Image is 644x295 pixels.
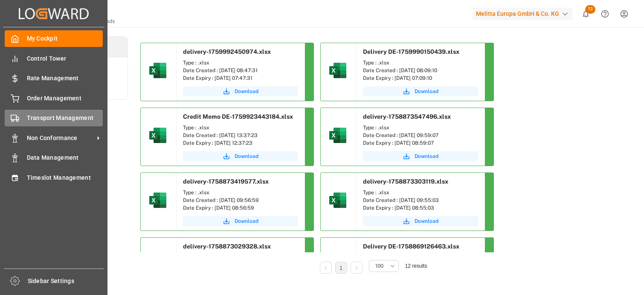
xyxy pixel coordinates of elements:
span: delivery-1758873029328.xlsx [183,243,271,250]
span: 12 results [405,263,427,269]
button: Download [363,151,478,161]
span: Rate Management [27,74,103,83]
span: Sidebar Settings [28,277,104,286]
button: Download [183,151,298,161]
span: Download [415,217,438,225]
div: Type : .xlsx [363,59,478,67]
span: Delivery DE-1759990150439.xlsx [363,48,459,55]
div: Type : .xlsx [363,189,478,196]
span: My Cockpit [27,34,103,43]
button: Download [183,86,298,96]
div: Type : .xlsx [183,124,298,131]
a: Rate Management [5,70,103,87]
img: microsoft-excel-2019--v1.png [148,190,168,210]
li: Next Page [351,262,363,274]
a: Data Management [5,149,103,166]
button: open menu [369,260,399,272]
span: delivery-1758873303119.xlsx [363,178,448,185]
span: delivery-1759992450974.xlsx [183,48,271,55]
div: Type : .xlsx [363,124,478,131]
div: Date Created : [DATE] 09:55:03 [363,196,478,204]
span: Download [235,152,258,160]
button: show 12 new notifications [576,4,595,23]
div: Date Created : [DATE] 09:56:59 [183,196,298,204]
a: Order Management [5,90,103,106]
span: Credit Memo DE-1759923443184.xlsx [183,113,293,120]
img: microsoft-excel-2019--v1.png [148,60,168,81]
span: Transport Management [27,114,103,123]
span: 100 [375,262,383,270]
div: Melitta Europa GmbH & Co. KG [473,8,573,20]
div: Date Created : [DATE] 08:09:10 [363,67,478,74]
span: Control Tower [27,54,103,63]
div: Date Expiry : [DATE] 12:37:23 [183,139,298,147]
a: Transport Management [5,110,103,126]
span: Non Conformance [27,134,94,143]
img: microsoft-excel-2019--v1.png [148,125,168,146]
a: Control Tower [5,50,103,67]
span: Order Management [27,94,103,103]
span: Download [235,217,258,225]
span: delivery-1758873547496.xlsx [363,113,451,120]
li: 1 [335,262,347,274]
div: Date Created : [DATE] 13:37:23 [183,131,298,139]
button: Download [363,216,478,226]
div: Date Expiry : [DATE] 08:55:03 [363,204,478,212]
a: My Cockpit [5,30,103,47]
button: Melitta Europa GmbH & Co. KG [473,6,576,22]
div: Date Created : [DATE] 08:47:31 [183,67,298,74]
span: Download [235,88,258,95]
img: microsoft-excel-2019--v1.png [328,125,348,146]
span: delivery-1758873419577.xlsx [183,178,269,185]
div: Date Expiry : [DATE] 08:56:59 [183,204,298,212]
button: Download [183,216,298,226]
span: Download [415,88,438,95]
div: Date Expiry : [DATE] 08:59:07 [363,139,478,147]
div: Date Expiry : [DATE] 07:47:31 [183,74,298,82]
a: 1 [339,265,342,271]
span: Download [415,152,438,160]
span: Data Management [27,153,103,162]
button: Download [363,86,478,96]
div: Type : .xlsx [183,59,298,67]
div: Date Created : [DATE] 09:59:07 [363,131,478,139]
span: 12 [585,5,595,14]
img: microsoft-excel-2019--v1.png [328,60,348,81]
span: Delivery DE-1758869126463.xlsx [363,243,459,250]
button: Help Center [595,4,615,23]
li: Previous Page [320,262,332,274]
span: Timeslot Management [27,173,103,182]
div: Date Expiry : [DATE] 07:09:10 [363,74,478,82]
img: microsoft-excel-2019--v1.png [328,190,348,210]
div: Type : .xlsx [183,189,298,196]
a: Timeslot Management [5,169,103,186]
